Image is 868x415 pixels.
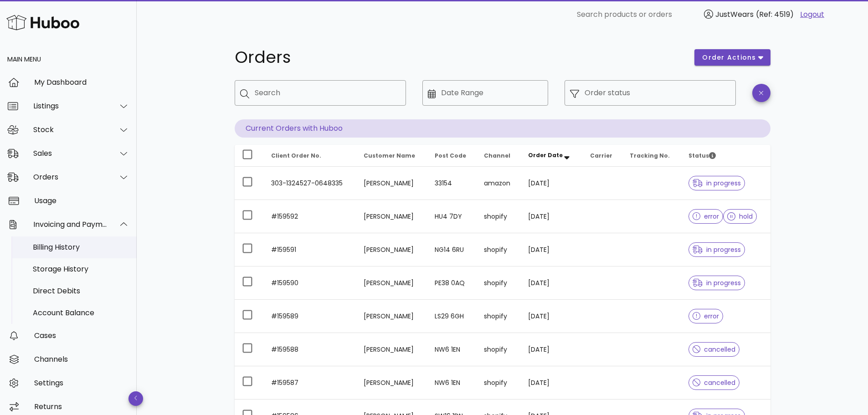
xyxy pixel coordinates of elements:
[427,266,477,300] td: PE38 0AQ
[622,145,681,167] th: Tracking No.
[264,366,356,400] td: #159587
[264,200,356,233] td: #159592
[6,13,79,32] img: Huboo Logo
[33,125,108,134] div: Stock
[427,300,477,333] td: LS29 6GH
[477,167,521,200] td: amazon
[33,287,129,295] div: Direct Debits
[583,145,622,167] th: Carrier
[235,119,770,138] p: Current Orders with Huboo
[477,233,521,266] td: shopify
[33,243,129,251] div: Billing History
[521,145,583,167] th: Order Date: Sorted descending. Activate to remove sorting.
[693,280,741,286] span: in progress
[33,220,108,229] div: Invoicing and Payments
[521,366,583,400] td: [DATE]
[356,266,427,300] td: [PERSON_NAME]
[477,300,521,333] td: shopify
[427,366,477,400] td: NW6 1EN
[693,213,719,220] span: error
[800,9,824,20] a: Logout
[727,213,753,220] span: hold
[34,78,129,87] div: My Dashboard
[356,167,427,200] td: [PERSON_NAME]
[356,300,427,333] td: [PERSON_NAME]
[33,102,108,110] div: Listings
[356,145,427,167] th: Customer Name
[34,402,129,411] div: Returns
[34,355,129,364] div: Channels
[356,366,427,400] td: [PERSON_NAME]
[702,53,756,62] span: order actions
[34,379,129,387] div: Settings
[427,167,477,200] td: 33154
[427,200,477,233] td: HU4 7DY
[264,266,356,300] td: #159590
[364,152,415,159] span: Customer Name
[630,152,670,159] span: Tracking No.
[694,49,770,66] button: order actions
[681,145,770,167] th: Status
[264,300,356,333] td: #159589
[715,9,754,20] span: JustWears
[264,233,356,266] td: #159591
[477,266,521,300] td: shopify
[693,180,741,186] span: in progress
[521,333,583,366] td: [DATE]
[356,200,427,233] td: [PERSON_NAME]
[264,167,356,200] td: 303-1324527-0648335
[264,333,356,366] td: #159588
[484,152,510,159] span: Channel
[477,366,521,400] td: shopify
[33,149,108,158] div: Sales
[693,313,719,319] span: error
[477,333,521,366] td: shopify
[521,200,583,233] td: [DATE]
[356,333,427,366] td: [PERSON_NAME]
[34,196,129,205] div: Usage
[756,9,794,20] span: (Ref: 4519)
[264,145,356,167] th: Client Order No.
[693,379,736,386] span: cancelled
[33,265,129,273] div: Storage History
[477,200,521,233] td: shopify
[521,167,583,200] td: [DATE]
[435,152,466,159] span: Post Code
[477,145,521,167] th: Channel
[33,308,129,317] div: Account Balance
[34,331,129,340] div: Cases
[33,173,108,181] div: Orders
[427,333,477,366] td: NW6 1EN
[693,346,736,353] span: cancelled
[356,233,427,266] td: [PERSON_NAME]
[521,233,583,266] td: [DATE]
[521,300,583,333] td: [DATE]
[693,246,741,253] span: in progress
[235,49,684,66] h1: Orders
[271,152,321,159] span: Client Order No.
[590,152,612,159] span: Carrier
[528,151,563,159] span: Order Date
[521,266,583,300] td: [DATE]
[688,152,716,159] span: Status
[427,145,477,167] th: Post Code
[427,233,477,266] td: NG14 6RU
